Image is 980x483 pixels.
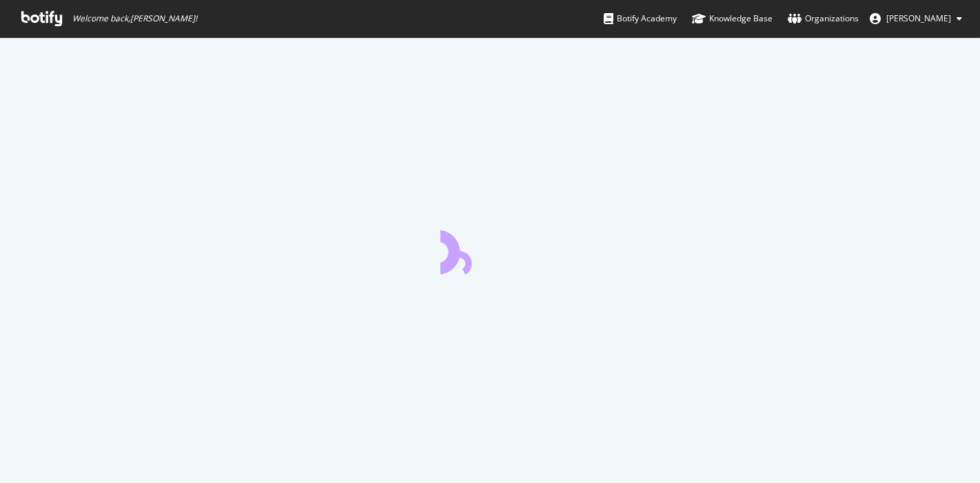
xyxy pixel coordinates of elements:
[604,12,677,25] div: Botify Academy
[692,12,773,25] div: Knowledge Base
[440,225,540,274] div: animation
[886,12,951,24] span: Jean-Baptiste Picot
[859,8,973,30] button: [PERSON_NAME]
[72,13,197,24] span: Welcome back, [PERSON_NAME] !
[788,12,859,25] div: Organizations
